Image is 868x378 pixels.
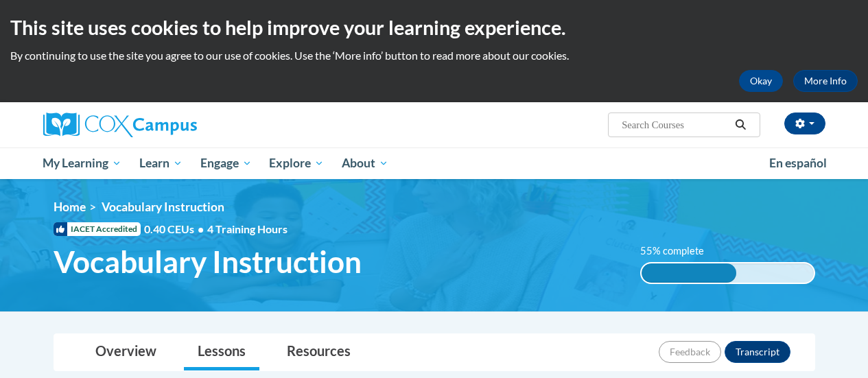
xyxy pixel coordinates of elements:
[54,244,362,280] span: Vocabulary Instruction
[191,147,261,179] a: Engage
[730,117,751,133] button: Search
[43,113,290,137] a: Cox Campus
[200,155,252,172] span: Engage
[10,48,858,63] p: By continuing to use the site you agree to our use of cookies. Use the ‘More info’ button to read...
[769,156,827,170] span: En español
[43,155,121,172] span: My Learning
[130,147,191,179] a: Learn
[760,149,836,178] a: En español
[342,155,388,172] span: About
[640,244,719,259] label: 55% complete
[784,113,825,134] button: Account Settings
[34,147,131,179] a: My Learning
[54,200,86,214] a: Home
[260,147,333,179] a: Explore
[139,155,183,172] span: Learn
[620,117,730,133] input: Search Courses
[659,341,721,363] button: Feedback
[198,222,204,235] span: •
[739,70,783,92] button: Okay
[33,147,836,179] div: Main menu
[82,334,170,370] a: Overview
[184,334,259,370] a: Lessons
[10,14,858,41] h2: This site uses cookies to help improve your learning experience.
[725,341,790,363] button: Transcript
[269,155,324,172] span: Explore
[43,113,197,137] img: Cox Campus
[144,222,207,237] span: 0.40 CEUs
[102,200,224,214] span: Vocabulary Instruction
[642,263,736,283] div: 55% complete
[333,147,397,179] a: About
[54,222,141,236] span: IACET Accredited
[207,222,288,235] span: 4 Training Hours
[793,70,858,92] a: More Info
[273,334,364,370] a: Resources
